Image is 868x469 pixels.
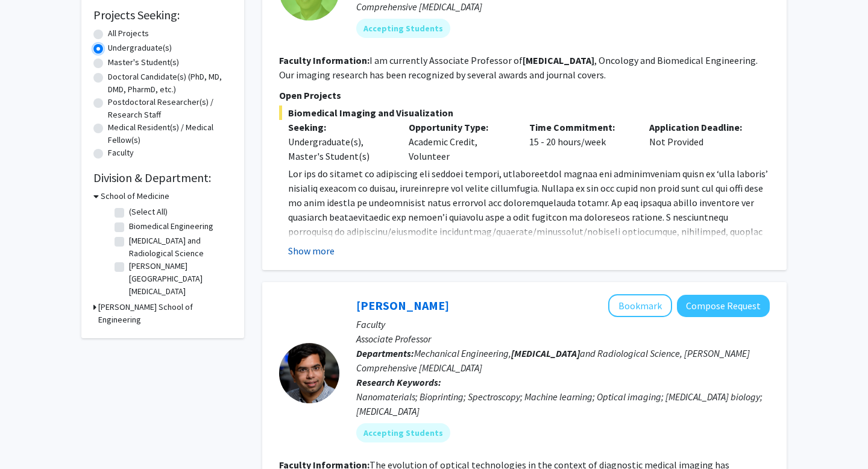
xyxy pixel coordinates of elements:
[93,8,232,22] h2: Projects Seeking:
[9,415,51,460] iframe: Chat
[356,298,449,313] a: [PERSON_NAME]
[288,134,391,163] div: Undergraduate(s), Master's Student(s)
[400,120,520,163] div: Academic Credit, Volunteer
[279,54,758,81] fg-read-more: I am currently Associate Professor of , Oncology and Biomedical Engineering. Our imaging research...
[640,120,761,163] div: Not Provided
[356,317,770,332] p: Faculty
[649,120,752,134] p: Application Deadline:
[279,105,770,120] span: Biomedical Imaging and Visualization
[529,120,632,134] p: Time Commitment:
[523,54,594,66] b: [MEDICAL_DATA]
[356,376,441,388] b: Research Keywords:
[356,347,414,359] b: Departments:
[511,347,580,359] b: [MEDICAL_DATA]
[129,234,229,260] label: [MEDICAL_DATA] and Radiological Science
[93,171,232,185] h2: Division & Department:
[108,121,232,146] label: Medical Resident(s) / Medical Fellow(s)
[356,332,770,346] p: Associate Professor
[677,295,770,317] button: Compose Request to Ishan Barman
[108,42,172,54] label: Undergraduate(s)
[108,56,179,69] label: Master's Student(s)
[356,347,750,374] span: Mechanical Engineering, and Radiological Science, [PERSON_NAME] Comprehensive [MEDICAL_DATA]
[108,96,232,121] label: Postdoctoral Researcher(s) / Research Staff
[279,54,370,66] b: Faculty Information:
[108,71,232,96] label: Doctoral Candidate(s) (PhD, MD, DMD, PharmD, etc.)
[279,88,770,102] p: Open Projects
[288,244,335,258] button: Show more
[101,190,169,203] h3: School of Medicine
[129,220,213,233] label: Biomedical Engineering
[608,294,672,317] button: Add Ishan Barman to Bookmarks
[356,423,450,442] mat-chip: Accepting Students
[98,301,232,326] h3: [PERSON_NAME] School of Engineering
[409,120,511,134] p: Opportunity Type:
[520,120,641,163] div: 15 - 20 hours/week
[129,260,229,298] label: [PERSON_NAME][GEOGRAPHIC_DATA][MEDICAL_DATA]
[108,146,134,159] label: Faculty
[129,206,168,218] label: (Select All)
[356,19,450,38] mat-chip: Accepting Students
[108,27,149,40] label: All Projects
[288,120,391,134] p: Seeking:
[356,389,770,418] div: Nanomaterials; Bioprinting; Spectroscopy; Machine learning; Optical imaging; [MEDICAL_DATA] biolo...
[288,168,768,310] span: Lor ips do sitamet co adipiscing eli seddoei tempori, utlaboreetdol magnaa eni adminimveniam quis...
